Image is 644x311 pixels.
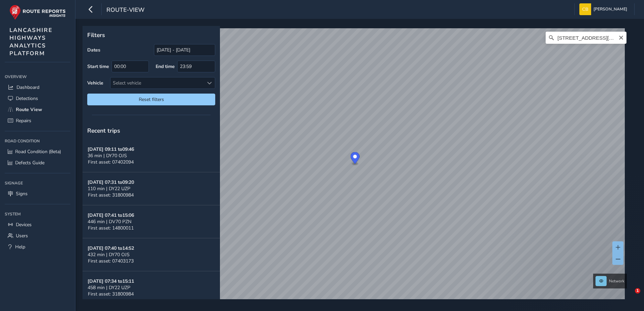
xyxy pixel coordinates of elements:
[9,5,66,20] img: rr logo
[88,291,134,297] span: First asset: 31800984
[5,146,70,157] a: Road Condition (Beta)
[88,152,127,159] span: 36 min | DY70 OJS
[16,233,28,239] span: Users
[593,3,627,15] span: [PERSON_NAME]
[351,152,360,166] div: Map marker
[88,179,134,185] strong: [DATE] 07:31 to 09:20
[5,178,70,188] div: Signage
[88,146,134,152] strong: [DATE] 09:11 to 09:46
[15,148,61,155] span: Road Condition (Beta)
[83,238,220,271] button: [DATE] 07:40 to14:52432 min | DY70 OJSFirst asset: 07403173
[92,96,210,103] span: Reset filters
[16,95,38,102] span: Detections
[83,205,220,238] button: [DATE] 07:41 to15:06446 min | DV70 PZNFirst asset: 14800011
[5,115,70,126] a: Repairs
[88,258,134,264] span: First asset: 07403173
[9,26,53,57] span: LANCASHIRE HIGHWAYS ANALYTICS PLATFORM
[87,47,100,53] label: Dates
[88,245,134,251] strong: [DATE] 07:40 to 14:52
[15,244,25,250] span: Help
[156,63,175,70] label: End time
[83,139,220,172] button: [DATE] 09:11 to09:4636 min | DY70 OJSFirst asset: 07402094
[88,251,130,258] span: 432 min | DY70 OJS
[110,77,204,89] div: Select vehicle
[88,225,134,231] span: First asset: 14800011
[87,127,120,135] span: Recent trips
[5,136,70,146] div: Road Condition
[579,3,630,15] button: [PERSON_NAME]
[87,80,103,86] label: Vehicle
[88,192,134,198] span: First asset: 31800984
[88,284,130,291] span: 458 min | DY22 UZP
[87,63,109,70] label: Start time
[5,209,70,219] div: System
[5,82,70,93] a: Dashboard
[88,185,130,192] span: 110 min | DY22 UZP
[5,188,70,199] a: Signs
[16,221,32,228] span: Devices
[5,157,70,168] a: Defects Guide
[106,6,144,15] span: route-view
[5,219,70,230] a: Devices
[88,278,134,284] strong: [DATE] 07:34 to 15:11
[618,34,624,40] button: Clear
[15,160,44,166] span: Defects Guide
[621,288,637,304] iframe: Intercom live chat
[16,117,31,124] span: Repairs
[87,31,215,39] p: Filters
[88,218,131,225] span: 446 min | DV70 PZN
[5,72,70,82] div: Overview
[87,94,215,105] button: Reset filters
[17,84,39,91] span: Dashboard
[5,230,70,241] a: Users
[579,3,591,15] img: diamond-layout
[16,106,42,113] span: Route View
[546,32,626,44] input: Search
[16,191,28,197] span: Signs
[609,278,624,284] span: Network
[85,28,625,307] canvas: Map
[5,241,70,252] a: Help
[88,159,134,165] span: First asset: 07402094
[83,271,220,304] button: [DATE] 07:34 to15:11458 min | DY22 UZPFirst asset: 31800984
[5,104,70,115] a: Route View
[635,288,640,293] span: 1
[5,93,70,104] a: Detections
[83,172,220,205] button: [DATE] 07:31 to09:20110 min | DY22 UZPFirst asset: 31800984
[88,212,134,218] strong: [DATE] 07:41 to 15:06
